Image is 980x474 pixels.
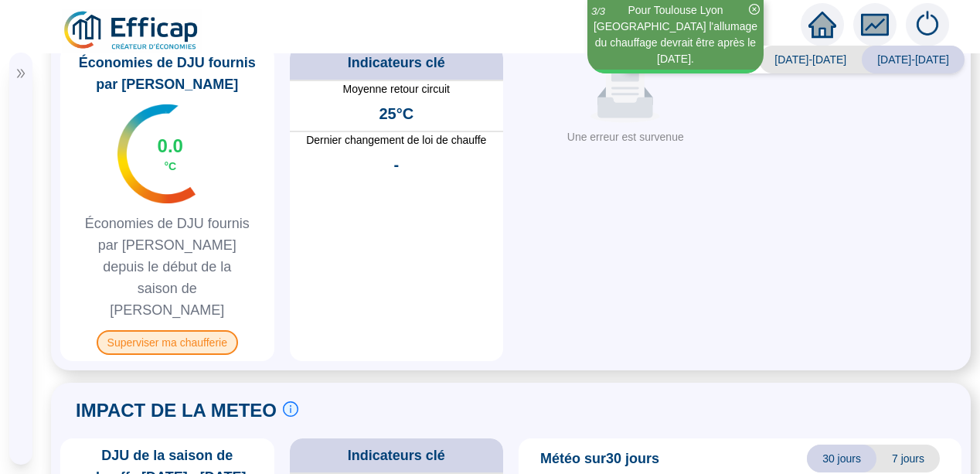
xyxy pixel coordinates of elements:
[876,445,940,472] span: 7 jours
[66,52,268,95] span: Économies de DJU fournis par [PERSON_NAME]
[117,104,196,203] img: indicateur températures
[62,9,202,53] img: efficap energie logo
[906,3,949,46] img: alerts
[759,46,862,73] span: [DATE]-[DATE]
[290,132,504,148] span: Dernier changement de loi de chauffe
[808,11,836,39] span: home
[807,445,876,472] span: 30 jours
[525,129,726,145] div: Une erreur est survenue
[348,445,445,466] span: Indicateurs clé
[591,5,605,17] i: 3 / 3
[540,448,659,469] span: Météo sur 30 jours
[164,159,176,174] span: °C
[590,2,761,67] div: Pour Toulouse Lyon [GEOGRAPHIC_DATA] l'allumage du chauffage devrait être après le [DATE].
[158,134,183,159] span: 0.0
[76,398,277,423] span: IMPACT DE LA METEO
[15,68,26,79] span: double-right
[348,52,445,73] span: Indicateurs clé
[290,81,504,97] span: Moyenne retour circuit
[749,4,760,15] span: close-circle
[97,330,238,355] span: Superviser ma chaufferie
[861,11,889,39] span: fund
[393,154,399,176] span: -
[379,103,413,124] span: 25°C
[283,401,298,417] span: info-circle
[862,46,965,73] span: [DATE]-[DATE]
[66,213,268,321] span: Économies de DJU fournis par [PERSON_NAME] depuis le début de la saison de [PERSON_NAME]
